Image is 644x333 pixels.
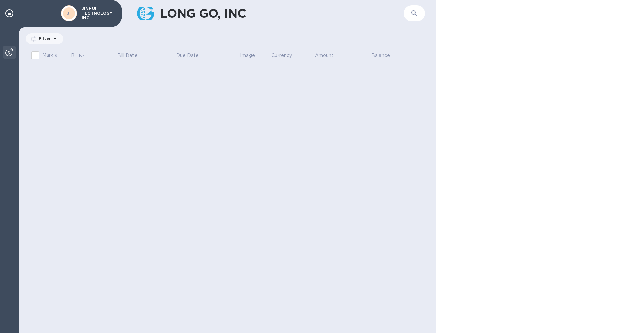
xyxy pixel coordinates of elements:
[71,52,94,59] span: Bill №
[315,52,334,59] p: Amount
[82,6,115,20] p: JINHUI TECHNOLOGY INC
[176,52,199,59] p: Due Date
[240,52,255,59] p: Image
[117,52,146,59] span: Bill Date
[371,52,399,59] span: Balance
[315,52,342,59] span: Amount
[176,52,208,59] span: Due Date
[42,52,60,59] p: Mark all
[371,52,390,59] p: Balance
[271,52,292,59] p: Currency
[160,6,404,20] h1: LONG GO, INC
[71,52,85,59] p: Bill №
[67,11,71,16] b: JI
[36,36,51,41] p: Filter
[117,52,137,59] p: Bill Date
